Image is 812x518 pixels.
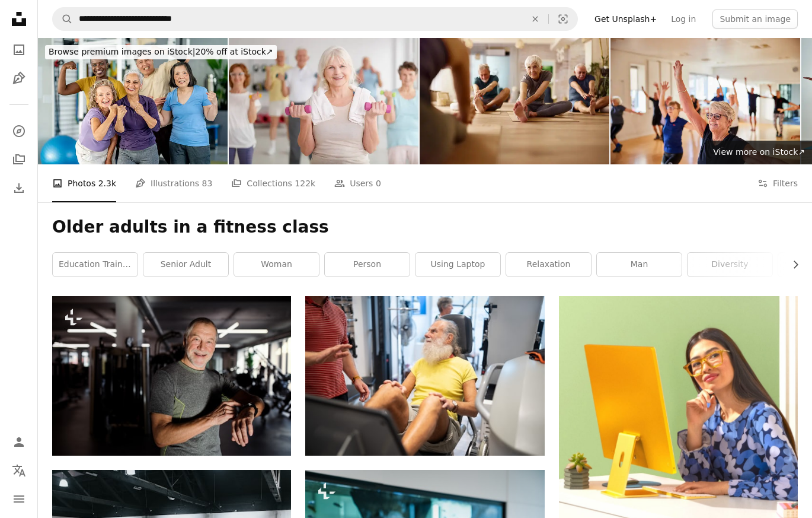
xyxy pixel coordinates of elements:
[587,9,664,28] a: Get Unsplash+
[52,217,798,238] h1: Older adults in a fitness class
[234,253,319,277] a: woman
[38,38,284,66] a: Browse premium images on iStock|20% off at iStock↗
[706,141,812,164] a: View more on iStock↗
[713,147,805,157] span: View more on iStock ↗
[712,9,798,28] button: Submit an image
[522,8,548,30] button: Clear
[202,177,213,190] span: 83
[52,7,578,31] form: Find visuals sitewide
[53,8,73,30] button: Search Unsplash
[376,177,381,190] span: 0
[549,8,577,30] button: Visual search
[135,164,212,202] a: Illustrations 83
[49,47,273,56] span: 20% off at iStock ↗
[420,38,609,164] img: Active seniors stretching on exercise class in a health club.
[7,176,31,200] a: Download History
[757,164,798,202] button: Filters
[305,296,544,456] img: a man with a white beard sitting in a gym
[52,296,291,456] img: A cheerful senior man with smartpwatch in gym measuring time while doing exercise. Copy space.
[231,164,315,202] a: Collections 122k
[7,459,31,482] button: Language
[506,253,591,277] a: relaxation
[229,38,418,164] img: Elders with dumbbells
[38,38,228,164] img: Group of Active Seniors Embracing Fitness and Smiling in Gym Environment
[664,9,703,28] a: Log in
[415,253,500,277] a: using laptop
[785,253,798,277] button: scroll list to the right
[295,177,315,190] span: 122k
[7,66,31,90] a: Illustrations
[325,253,410,277] a: person
[597,253,682,277] a: man
[53,253,138,277] a: education training class
[7,487,31,511] button: Menu
[334,164,381,202] a: Users 0
[7,38,31,62] a: Photos
[688,253,772,277] a: diversity
[610,38,800,164] img: Smiling senior woman and others taking an exercise class at the gym
[49,47,195,56] span: Browse premium images on iStock |
[52,370,291,381] a: A cheerful senior man with smartpwatch in gym measuring time while doing exercise. Copy space.
[7,430,31,454] a: Log in / Sign up
[143,253,228,277] a: senior adult
[7,148,31,171] a: Collections
[7,7,31,33] a: Home — Unsplash
[305,370,544,381] a: a man with a white beard sitting in a gym
[7,119,31,143] a: Explore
